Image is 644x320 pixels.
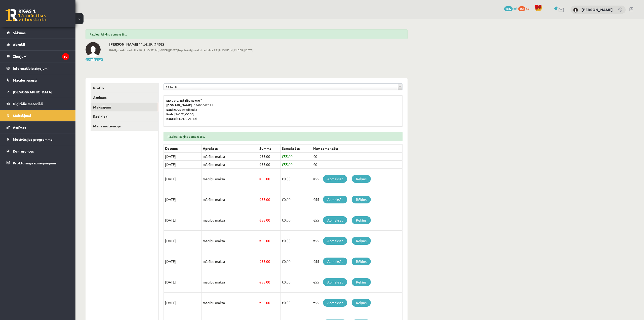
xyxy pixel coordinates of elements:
b: Konts: [166,117,176,121]
a: Proktoringa izmēģinājums [7,157,69,169]
td: 55.00 [258,251,280,272]
td: [DATE] [164,272,202,293]
span: € [259,176,261,181]
td: mācību maksa [202,169,258,189]
td: €55 [312,272,402,293]
a: Apmaksāt [323,278,347,286]
td: 0.00 [280,272,312,293]
b: Iepriekšējo reizi redzēts [178,48,214,52]
span: € [282,154,284,159]
span: € [282,300,284,305]
span: € [259,218,261,222]
span: € [282,280,284,284]
span: Sākums [13,30,26,35]
a: 1402 mP [504,6,517,10]
img: Liena Lūsīte [86,42,101,57]
th: Summa [258,145,280,153]
td: mācību maksa [202,189,258,210]
span: 168 [518,6,525,11]
td: mācību maksa [202,153,258,161]
td: [DATE] [164,210,202,231]
a: Atzīmes [91,93,158,102]
a: Aktuāli [7,39,69,50]
a: Rēķins [352,237,371,245]
span: 1402 [504,6,513,11]
a: [PERSON_NAME] [581,7,613,12]
td: 55.00 [258,189,280,210]
td: [DATE] [164,293,202,313]
td: 55.00 [258,210,280,231]
span: € [282,176,284,181]
span: € [259,300,261,305]
span: Atzīmes [13,125,26,130]
td: 55.00 [258,272,280,293]
span: € [282,259,284,264]
span: Proktoringa izmēģinājums [13,161,57,165]
td: [DATE] [164,153,202,161]
a: 168 xp [518,6,532,10]
td: 0.00 [280,189,312,210]
span: mP [513,6,517,10]
a: Apmaksāt [323,237,347,245]
a: Motivācijas programma [7,133,69,145]
a: 11.b2 JK [164,84,402,90]
a: Rēķins [352,299,371,307]
td: [DATE] [164,189,202,210]
a: Rēķins [352,175,371,183]
td: 0.00 [280,293,312,313]
a: Konferences [7,145,69,157]
td: 0.00 [280,210,312,231]
legend: Informatīvie ziņojumi [13,62,69,74]
td: [DATE] [164,231,202,251]
b: SIA „V.V. mācību centrs” [166,98,202,102]
a: Apmaksāt [323,216,347,224]
td: €55 [312,251,402,272]
td: [DATE] [164,251,202,272]
span: € [259,197,261,202]
td: [DATE] [164,169,202,189]
td: €55 [312,293,402,313]
span: 18:[PHONE_NUMBER][DATE] 15:[PHONE_NUMBER][DATE] [109,48,253,52]
a: Rēķins [352,278,371,286]
a: Rēķins [352,196,371,203]
td: 0.00 [280,231,312,251]
th: Apraksts [202,145,258,153]
a: Ziņojumi90 [7,51,69,62]
a: [DEMOGRAPHIC_DATA] [7,86,69,98]
img: Liena Lūsīte [573,8,578,13]
td: mācību maksa [202,161,258,169]
a: Maksājumi [7,110,69,121]
td: €0 [312,161,402,169]
td: 55.00 [258,153,280,161]
span: € [282,197,284,202]
b: Kods: [166,112,174,116]
td: €55 [312,210,402,231]
a: Informatīvie ziņojumi [7,62,69,74]
td: 55.00 [258,293,280,313]
span: Mācību resursi [13,78,37,82]
td: 0.00 [280,251,312,272]
td: €55 [312,231,402,251]
a: Rēķins [352,216,371,224]
a: Rēķins [352,258,371,265]
td: 55.00 [258,169,280,189]
b: Banka: [166,108,176,112]
legend: Maksājumi [13,110,69,121]
p: 53603062391 A/S Swedbanka [SWIFT_CODE] [FINANCIAL_ID] [166,98,400,121]
td: mācību maksa [202,272,258,293]
td: 55.00 [280,161,312,169]
a: Profils [91,83,158,93]
td: 55.00 [258,231,280,251]
span: Motivācijas programma [13,137,53,141]
b: Pēdējo reizi redzēts [109,48,138,52]
span: Aktuāli [13,42,25,47]
th: Samaksāts [280,145,312,153]
a: Apmaksāt [323,258,347,265]
a: Apmaksāt [323,299,347,307]
span: € [259,238,261,243]
th: Datums [164,145,202,153]
a: Atzīmes [7,122,69,133]
span: [DEMOGRAPHIC_DATA] [13,90,52,94]
span: € [259,259,261,264]
td: 0.00 [280,169,312,189]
